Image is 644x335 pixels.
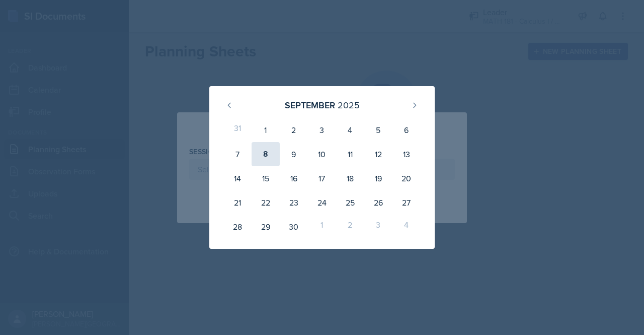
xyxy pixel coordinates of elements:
div: September [285,98,335,112]
div: 20 [392,166,421,190]
div: 2 [280,118,308,142]
div: 29 [252,215,280,239]
div: 11 [336,142,364,166]
div: 1 [308,215,336,239]
div: 30 [280,215,308,239]
div: 2025 [338,98,360,112]
div: 26 [364,190,392,215]
div: 25 [336,190,364,215]
div: 28 [223,215,252,239]
div: 22 [252,190,280,215]
div: 16 [280,166,308,190]
div: 19 [364,166,392,190]
div: 3 [308,118,336,142]
div: 7 [223,142,252,166]
div: 4 [392,215,421,239]
div: 5 [364,118,392,142]
div: 21 [223,190,252,215]
div: 31 [223,118,252,142]
div: 27 [392,190,421,215]
div: 2 [336,215,364,239]
div: 9 [280,142,308,166]
div: 15 [252,166,280,190]
div: 18 [336,166,364,190]
div: 8 [252,142,280,166]
div: 24 [308,190,336,215]
div: 4 [336,118,364,142]
div: 3 [364,215,392,239]
div: 6 [392,118,421,142]
div: 23 [280,190,308,215]
div: 17 [308,166,336,190]
div: 10 [308,142,336,166]
div: 12 [364,142,392,166]
div: 1 [252,118,280,142]
div: 14 [223,166,252,190]
div: 13 [392,142,421,166]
